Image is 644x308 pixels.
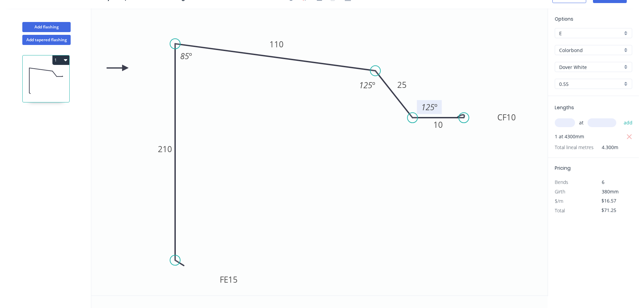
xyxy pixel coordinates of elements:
span: at [579,118,583,127]
button: Add tapered flashing [22,35,71,45]
tspan: º [189,50,192,62]
span: Total lineal metres [555,143,594,152]
tspan: 15 [228,274,238,285]
tspan: 110 [269,39,284,50]
tspan: 210 [158,143,172,155]
span: 6 [602,179,604,185]
span: Bends [555,179,568,185]
tspan: 125 [359,79,372,91]
input: Price level [559,30,622,37]
tspan: FE [220,274,228,285]
tspan: 85 [180,50,189,62]
tspan: º [372,79,375,91]
tspan: 10 [433,119,443,130]
span: 1 at 4300mm [555,132,584,141]
span: 380mm [602,188,619,195]
tspan: 125 [421,101,434,113]
span: $/m [555,198,563,204]
tspan: º [434,101,437,113]
tspan: 25 [397,79,407,90]
button: Add flashing [22,22,71,32]
span: 4.300m [594,143,618,152]
input: Colour [559,64,622,71]
button: add [620,117,636,128]
span: Girth [555,188,565,195]
svg: 0 [91,8,548,295]
tspan: 10 [506,112,516,123]
span: Lengths [555,104,574,111]
input: Thickness [559,80,622,88]
span: Total [555,207,565,214]
span: Pricing [555,165,571,171]
input: Material [559,47,622,54]
button: 1 [52,55,69,65]
tspan: CF [497,112,506,123]
span: Options [555,16,573,22]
